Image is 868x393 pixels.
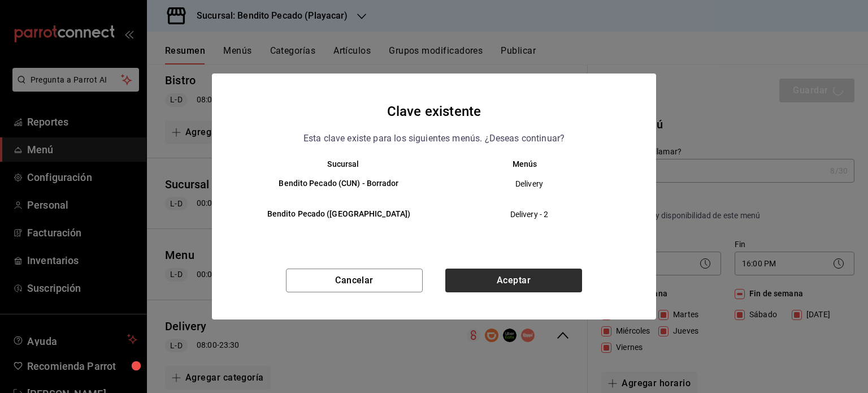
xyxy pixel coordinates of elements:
[303,131,565,146] p: Esta clave existe para los siguientes menús. ¿Deseas continuar?
[434,159,633,169] th: Menús
[253,178,425,190] h6: Bendito Pecado (CUN) - Borrador
[387,101,481,122] h4: Clave existente
[253,208,425,221] h6: Bendito Pecado ([GEOGRAPHIC_DATA])
[445,269,582,292] button: Aceptar
[444,178,615,189] span: Delivery
[286,269,423,292] button: Cancelar
[444,209,615,220] span: Delivery - 2
[235,159,434,169] th: Sucursal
